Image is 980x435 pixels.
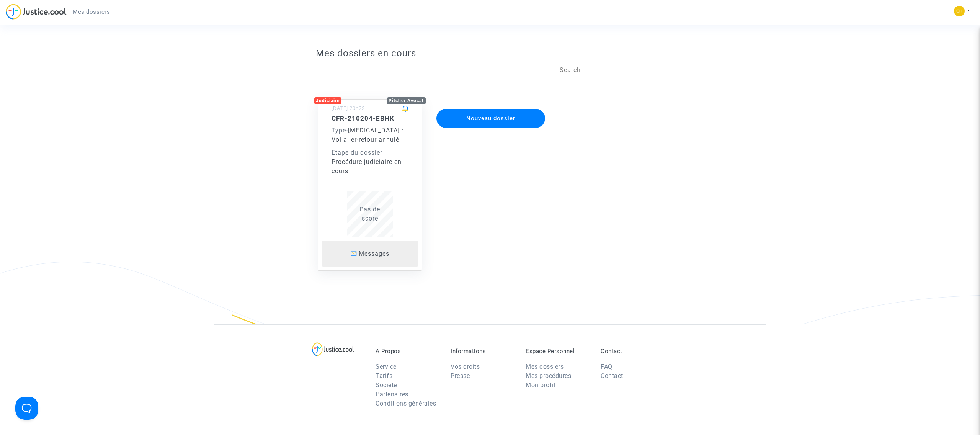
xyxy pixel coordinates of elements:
a: Messages [322,241,418,267]
a: Tarifs [376,372,392,379]
div: Judiciaire [314,97,342,104]
a: Mes dossiers [526,363,563,370]
a: Conditions générales [376,400,436,407]
span: - [332,127,348,134]
span: Mes dossiers [73,8,110,15]
p: Informations [451,348,514,355]
a: Vos droits [451,363,480,370]
a: Service [376,363,397,370]
img: jc-logo.svg [6,4,67,20]
p: À Propos [376,348,439,355]
div: Pitcher Avocat [387,97,426,104]
span: Type [332,127,346,134]
small: [DATE] 20h23 [332,105,365,111]
a: Mes procédures [526,372,571,379]
a: FAQ [601,363,612,370]
span: Pas de score [359,206,380,222]
a: Mes dossiers [67,6,116,18]
img: logo-lg.svg [312,342,354,356]
a: Nouveau dossier [436,104,546,111]
span: Messages [359,250,389,257]
h5: CFR-210204-EBHK [332,114,409,122]
p: Contact [601,348,664,355]
div: Procédure judiciaire en cours [332,157,409,176]
a: Mon profil [526,381,555,389]
button: Nouveau dossier [436,109,545,128]
h3: Mes dossiers en cours [316,48,665,59]
a: Partenaires [376,391,408,398]
a: Société [376,381,397,389]
p: Espace Personnel [526,348,589,355]
a: Presse [451,372,470,379]
a: JudiciairePitcher Avocat[DATE] 20h23CFR-210204-EBHKType-[MEDICAL_DATA] : Vol aller-retour annuléE... [310,84,430,271]
a: Contact [601,372,623,379]
span: [MEDICAL_DATA] : Vol aller-retour annulé [332,127,403,143]
div: Etape du dossier [332,148,409,157]
iframe: Help Scout Beacon - Open [15,397,38,420]
img: 9ef84c53e94d9fc69ddf36847d25a59a [954,6,965,16]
